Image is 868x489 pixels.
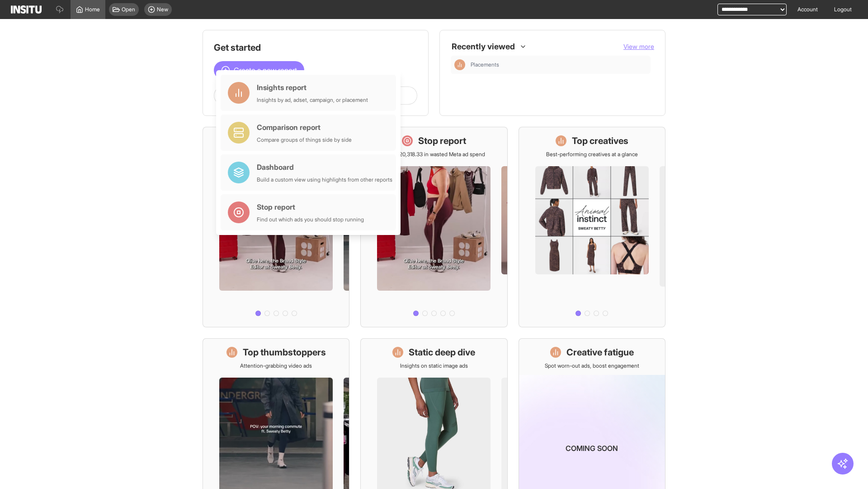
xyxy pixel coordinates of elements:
[203,127,349,327] a: What's live nowSee all active ads instantly
[257,162,392,173] div: Dashboard
[11,5,42,14] img: Logo
[454,59,465,70] div: Insights
[257,136,352,144] div: Compare groups of things side by side
[243,346,326,359] h1: Top thumbstoppers
[257,82,368,93] div: Insights report
[85,6,100,13] span: Home
[572,134,628,147] h1: Top creatives
[383,151,485,158] p: Save £20,318.33 in wasted Meta ad spend
[122,6,135,13] span: Open
[157,6,168,13] span: New
[234,65,297,76] span: Create a new report
[257,216,364,223] div: Find out which ads you should stop running
[623,43,654,50] span: View more
[257,96,368,104] div: Insights by ad, adset, campaign, or placement
[360,127,507,327] a: Stop reportSave £20,318.33 in wasted Meta ad spend
[471,61,499,68] span: Placements
[400,362,468,369] p: Insights on static image ads
[257,176,392,183] div: Build a custom view using highlights from other reports
[240,362,312,369] p: Attention-grabbing video ads
[214,41,417,54] h1: Get started
[471,61,647,68] span: Placements
[214,61,304,79] button: Create a new report
[409,346,475,359] h1: Static deep dive
[257,201,364,212] div: Stop report
[519,127,665,327] a: Top creativesBest-performing creatives at a glance
[546,151,638,158] p: Best-performing creatives at a glance
[257,122,352,133] div: Comparison report
[623,42,654,51] button: View more
[418,134,466,147] h1: Stop report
